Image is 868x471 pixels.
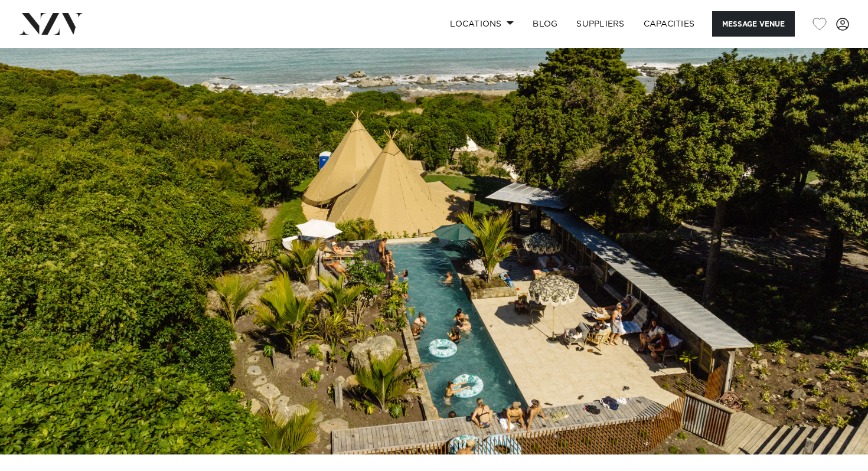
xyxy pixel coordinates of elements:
a: SUPPLIERS [567,11,634,37]
a: Locations [440,11,523,37]
a: BLOG [523,11,567,37]
img: nzv-logo.png [19,13,83,34]
a: Capacities [634,11,704,37]
button: Message Venue [712,11,795,37]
